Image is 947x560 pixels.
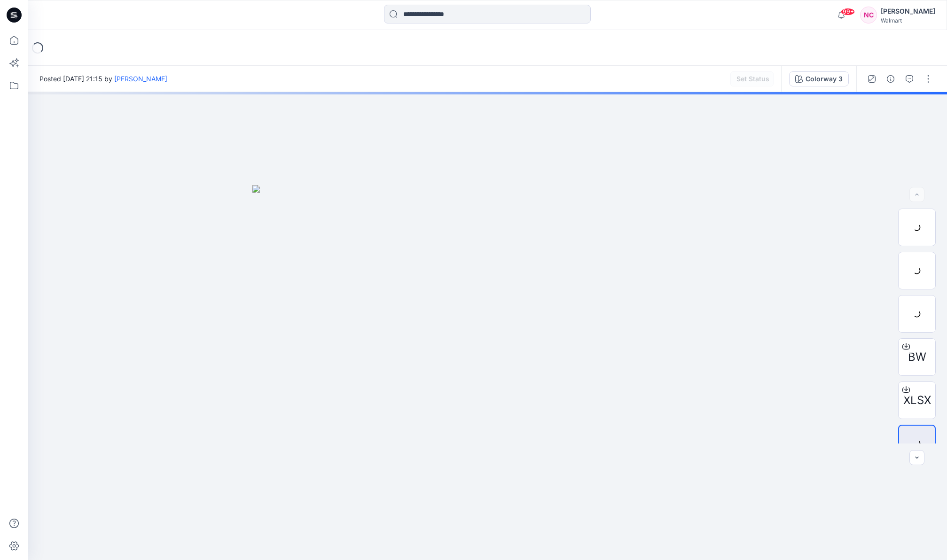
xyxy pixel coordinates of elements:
img: eyJhbGciOiJIUzI1NiIsImtpZCI6IjAiLCJzbHQiOiJzZXMiLCJ0eXAiOiJKV1QifQ.eyJkYXRhIjp7InR5cGUiOiJzdG9yYW... [252,185,722,560]
span: 99+ [841,8,855,16]
div: Walmart [881,17,935,24]
span: Posted [DATE] 21:15 by [39,74,167,84]
a: [PERSON_NAME] [114,75,167,83]
span: XLSX [903,392,931,409]
span: BW [908,349,926,366]
div: NC [860,7,877,23]
button: Colorway 3 [789,71,849,86]
div: Colorway 3 [806,74,843,84]
button: Details [883,71,898,86]
div: [PERSON_NAME] [881,6,935,17]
